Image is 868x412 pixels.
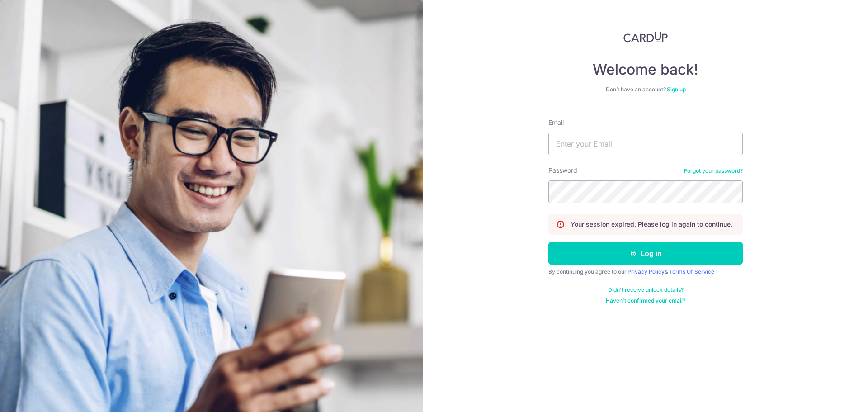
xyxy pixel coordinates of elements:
input: Enter your Email [548,133,743,155]
a: Privacy Policy [627,268,665,275]
p: Your session expired. Please log in again to continue. [571,220,732,229]
label: Password [548,166,577,175]
a: Sign up [667,86,686,93]
div: Don’t have an account? [548,86,743,93]
h4: Welcome back! [548,61,743,79]
label: Email [548,118,564,127]
a: Haven't confirmed your email? [606,297,685,304]
button: Log in [548,242,743,265]
a: Terms Of Service [669,268,714,275]
div: By continuing you agree to our & [548,268,743,275]
a: Forgot your password? [684,167,743,175]
img: CardUp Logo [623,32,668,43]
a: Didn't receive unlock details? [608,286,684,294]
